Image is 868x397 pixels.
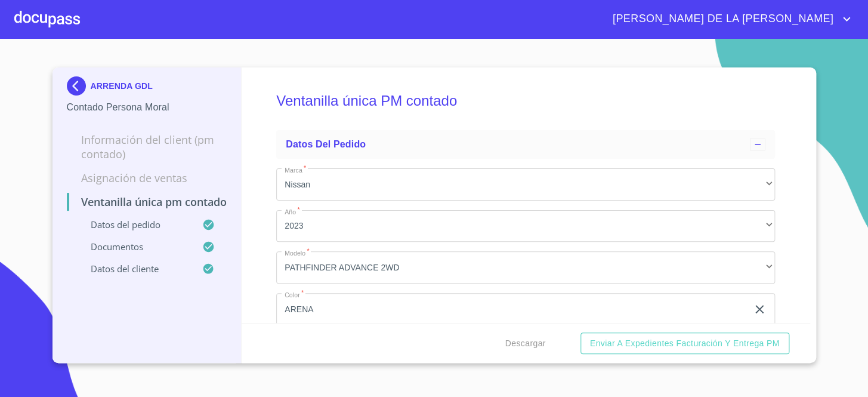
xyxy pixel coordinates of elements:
[67,76,227,100] div: ARRENDA GDL
[67,133,227,161] p: Información del Client (PM contado)
[276,251,775,284] div: PATHFINDER ADVANCE 2WD
[67,263,203,275] p: Datos del cliente
[604,10,839,29] span: [PERSON_NAME] DE LA [PERSON_NAME]
[276,168,775,201] div: Nissan
[286,139,366,149] span: Datos del pedido
[580,333,789,355] button: Enviar a Expedientes Facturación y Entrega PM
[276,210,775,242] div: 2023
[67,171,227,185] p: Asignación de Ventas
[91,81,153,91] p: ARRENDA GDL
[505,336,545,351] span: Descargar
[67,218,203,230] p: Datos del pedido
[67,241,203,253] p: Documentos
[276,76,775,125] h5: Ventanilla única PM contado
[590,336,780,351] span: Enviar a Expedientes Facturación y Entrega PM
[752,302,767,316] button: clear input
[67,195,227,209] p: Ventanilla única PM contado
[67,100,227,115] p: Contado Persona Moral
[604,10,854,29] button: account of current user
[276,130,775,159] div: Datos del pedido
[500,333,550,355] button: Descargar
[67,76,91,96] img: Docupass spot blue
